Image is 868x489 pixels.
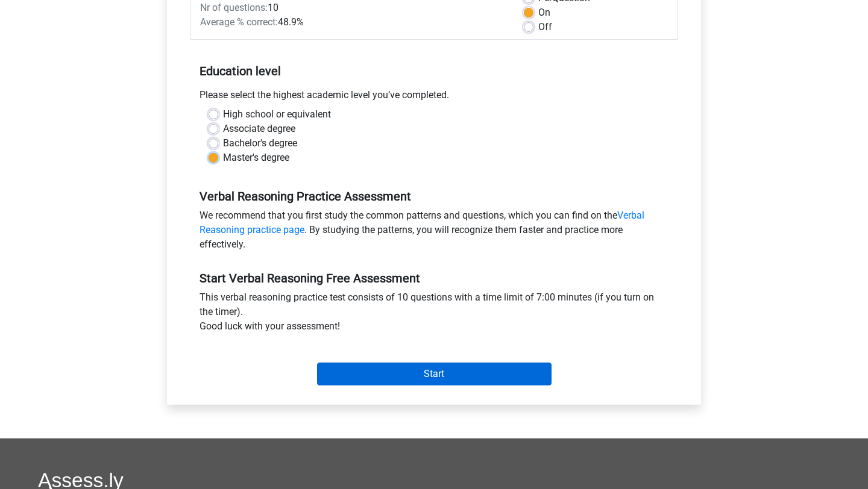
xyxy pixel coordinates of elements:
[190,208,678,257] div: We recommend that you first study the common patterns and questions, which you can find on the . ...
[538,5,550,20] label: On
[200,16,278,28] span: Average % correct:
[200,189,668,204] h5: Verbal Reasoning Practice Assessment
[190,88,678,107] div: Please select the highest academic level you’ve completed.
[223,136,297,151] label: Bachelor's degree
[317,363,552,385] input: Start
[190,290,678,338] div: This verbal reasoning practice test consists of 10 questions with a time limit of 7:00 minutes (i...
[223,151,289,165] label: Master's degree
[200,2,268,13] span: Nr of questions:
[538,20,552,34] label: Off
[223,107,331,122] label: High school or equivalent
[200,271,668,285] h5: Start Verbal Reasoning Free Assessment
[191,15,515,30] div: 48.9%
[200,59,668,83] h5: Education level
[191,1,515,15] div: 10
[223,122,295,136] label: Associate degree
